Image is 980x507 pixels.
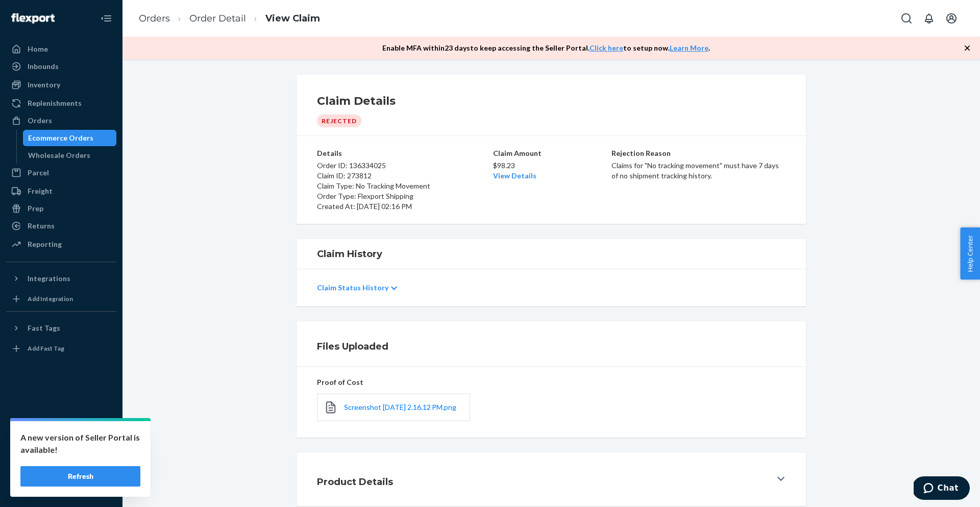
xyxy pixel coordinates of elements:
div: Rejected [317,114,361,127]
a: Help Center [6,461,116,477]
div: Returns [28,221,55,231]
div: Add Integration [28,294,73,303]
a: View Details [493,171,536,180]
p: Created At: [DATE] 02:16 PM [317,201,491,212]
iframe: Opens a widget where you can chat to one of our agents [914,476,970,502]
p: Rejection Reason [611,148,786,158]
p: Proof of Cost [317,377,786,387]
p: Details [317,148,491,158]
button: Open notifications [919,8,939,29]
button: Help Center [960,227,980,280]
a: Learn More [670,43,708,52]
a: Prep [6,200,116,217]
div: Prep [28,203,43,214]
a: Orders [6,112,116,129]
a: Parcel [6,165,116,181]
div: Replenishments [28,98,82,108]
a: Ecommerce Orders [23,130,117,146]
button: Product Details [297,453,806,506]
p: $98.23 [493,160,609,171]
p: A new version of Seller Portal is available! [20,431,140,456]
div: Wholesale Orders [28,150,90,160]
div: Ecommerce Orders [28,133,93,143]
button: Open Search Box [896,8,917,29]
h1: Product Details [317,475,393,489]
a: Replenishments [6,95,116,111]
h1: Claim Details [317,93,786,109]
h1: Claim History [317,247,786,261]
a: Inbounds [6,58,116,75]
a: Add Integration [6,291,116,307]
div: Inventory [28,80,60,90]
p: Order Type: Flexport Shipping [317,191,491,201]
button: Close Navigation [96,8,116,29]
span: Screenshot [DATE] 2.16.12 PM.png [344,403,456,411]
div: Orders [28,116,52,126]
a: Freight [6,183,116,199]
div: Fast Tags [28,323,60,333]
p: Claim Status History [317,283,388,293]
h1: Files Uploaded [317,340,786,353]
p: Order ID: 136334025 [317,160,491,171]
a: Inventory [6,77,116,93]
a: Reporting [6,236,116,252]
a: Settings [6,426,116,443]
div: Integrations [28,273,70,284]
button: Talk to Support [6,444,116,460]
a: Returns [6,218,116,234]
a: Screenshot [DATE] 2.16.12 PM.png [344,402,456,412]
button: Refresh [20,466,140,487]
button: Give Feedback [6,478,116,495]
div: Reporting [28,239,62,249]
p: Claims for "No tracking movement" must have 7 days of no shipment tracking history. [611,160,786,181]
a: Home [6,41,116,57]
a: Click here [590,43,623,52]
p: Claim Type: No Tracking Movement [317,181,491,191]
div: Home [28,44,48,54]
a: Add Fast Tag [6,340,116,357]
p: Enable MFA within 23 days to keep accessing the Seller Portal. to setup now. . [382,43,710,53]
ol: breadcrumbs [131,4,328,34]
img: Flexport logo [11,13,55,24]
div: Parcel [28,168,49,178]
a: View Claim [265,13,320,24]
button: Integrations [6,270,116,287]
a: Order Detail [189,13,246,24]
button: Fast Tags [6,320,116,336]
button: Open account menu [941,8,962,29]
p: Claim Amount [493,148,609,158]
a: Orders [139,13,170,24]
div: Inbounds [28,61,59,72]
div: Freight [28,186,53,196]
a: Wholesale Orders [23,147,117,164]
p: Claim ID: 273812 [317,171,491,181]
div: Add Fast Tag [28,344,64,353]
